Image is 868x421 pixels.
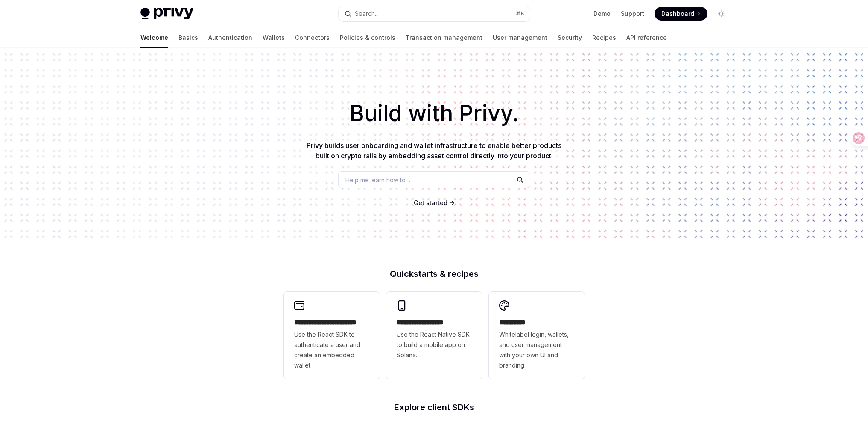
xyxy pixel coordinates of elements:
a: Transaction management [406,27,482,48]
button: Search...⌘K [339,6,530,21]
a: Recipes [592,27,616,48]
button: Toggle dark mode [714,7,728,21]
a: Get started [414,199,447,207]
div: Search... [355,9,379,19]
h2: Quickstarts & recipes [284,270,585,278]
img: light logo [140,8,193,20]
a: Welcome [140,27,168,48]
h1: Build with Privy. [14,97,854,130]
span: Use the React SDK to authenticate a user and create an embedded wallet. [294,329,369,371]
a: Security [558,27,582,48]
a: Support [621,9,644,18]
a: **** **** **** ***Use the React Native SDK to build a mobile app on Solana. [386,292,482,379]
span: Get started [414,199,447,206]
a: Wallets [263,27,285,48]
a: Basics [178,27,198,48]
a: API reference [626,27,667,48]
a: Dashboard [655,7,707,21]
a: **** *****Whitelabel login, wallets, and user management with your own UI and branding. [489,292,585,379]
a: User management [493,27,547,48]
span: Privy builds user onboarding and wallet infrastructure to enable better products built on crypto ... [307,141,561,160]
a: Authentication [208,27,252,48]
span: Help me learn how to… [345,175,410,184]
span: ⌘ K [516,10,525,17]
a: Demo [593,9,611,18]
a: Connectors [295,27,330,48]
span: Whitelabel login, wallets, and user management with your own UI and branding. [499,329,574,371]
h2: Explore client SDKs [284,403,585,412]
a: Policies & controls [340,27,395,48]
span: Dashboard [661,9,694,18]
span: Use the React Native SDK to build a mobile app on Solana. [397,329,472,360]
